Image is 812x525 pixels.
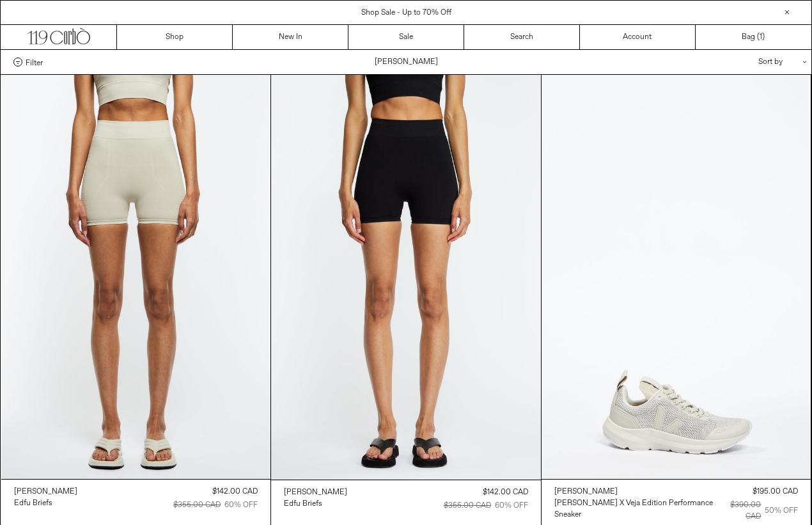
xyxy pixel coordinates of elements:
a: Account [580,25,696,49]
span: ) [760,31,765,43]
div: Edfu Briefs [14,498,52,509]
div: $390.00 CAD [722,499,761,522]
div: $355.00 CAD [173,499,221,511]
img: Rick Owens X Veja Edition Performance Sneaker [542,75,811,479]
div: Sort by [683,50,799,74]
div: $142.00 CAD [212,486,258,498]
img: Rick Owens Edfu Briefs [1,75,271,479]
img: Rick Owens Edfu Briefs [271,75,541,480]
a: [PERSON_NAME] [14,486,77,498]
a: [PERSON_NAME] [554,486,722,498]
div: [PERSON_NAME] [14,487,77,498]
div: [PERSON_NAME] [554,487,618,498]
div: $195.00 CAD [753,486,798,498]
a: Sale [348,25,464,49]
a: Shop [117,25,233,49]
span: 1 [760,32,762,42]
a: Search [464,25,580,49]
a: New In [233,25,348,49]
a: Bag () [696,25,811,49]
div: $142.00 CAD [483,487,528,498]
a: [PERSON_NAME] [284,487,347,498]
div: [PERSON_NAME] X Veja Edition Performance Sneaker [554,498,713,521]
div: 60% OFF [224,499,258,511]
div: Edfu Briefs [284,499,322,510]
div: [PERSON_NAME] [284,487,347,498]
div: 60% OFF [495,500,528,512]
a: Edfu Briefs [284,498,347,510]
span: Filter [26,58,43,67]
div: 50% OFF [765,505,798,517]
a: Shop Sale - Up to 70% Off [361,8,451,18]
a: Edfu Briefs [14,498,77,509]
div: $355.00 CAD [444,500,491,512]
a: [PERSON_NAME] X Veja Edition Performance Sneaker [554,498,722,521]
